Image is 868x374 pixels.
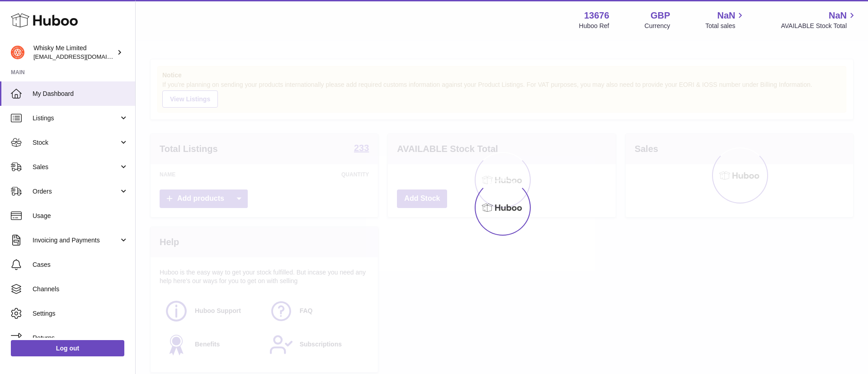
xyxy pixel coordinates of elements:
a: NaN Total sales [705,9,745,30]
div: Currency [645,22,670,30]
div: Huboo Ref [579,22,609,30]
span: Stock [33,138,119,147]
span: Usage [33,212,128,220]
span: Returns [33,334,128,342]
strong: 13676 [584,9,609,22]
span: NaN [717,9,735,22]
span: AVAILABLE Stock Total [781,22,857,30]
span: Channels [33,285,128,294]
span: Listings [33,114,119,123]
img: internalAdmin-13676@internal.huboo.com [11,46,24,59]
span: Sales [33,163,119,171]
strong: GBP [651,9,670,22]
span: My Dashboard [33,90,128,98]
span: Settings [33,309,128,318]
span: Orders [33,187,119,196]
div: Whisky Me Limited [33,44,115,61]
span: Cases [33,260,128,269]
span: Total sales [705,22,745,30]
span: NaN [829,9,847,22]
a: Log out [11,340,124,356]
span: Invoicing and Payments [33,236,119,245]
a: NaN AVAILABLE Stock Total [781,9,857,30]
span: [EMAIL_ADDRESS][DOMAIN_NAME] [33,53,133,60]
